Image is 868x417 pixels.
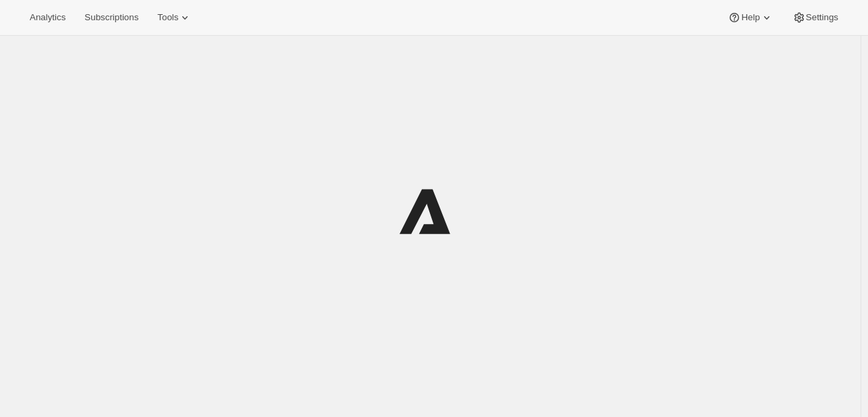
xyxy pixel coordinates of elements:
[784,8,846,27] button: Settings
[741,12,759,23] span: Help
[22,8,74,27] button: Analytics
[76,8,146,27] button: Subscriptions
[30,12,65,23] span: Analytics
[157,12,178,23] span: Tools
[806,12,838,23] span: Settings
[84,12,138,23] span: Subscriptions
[720,8,781,27] button: Help
[149,8,200,27] button: Tools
